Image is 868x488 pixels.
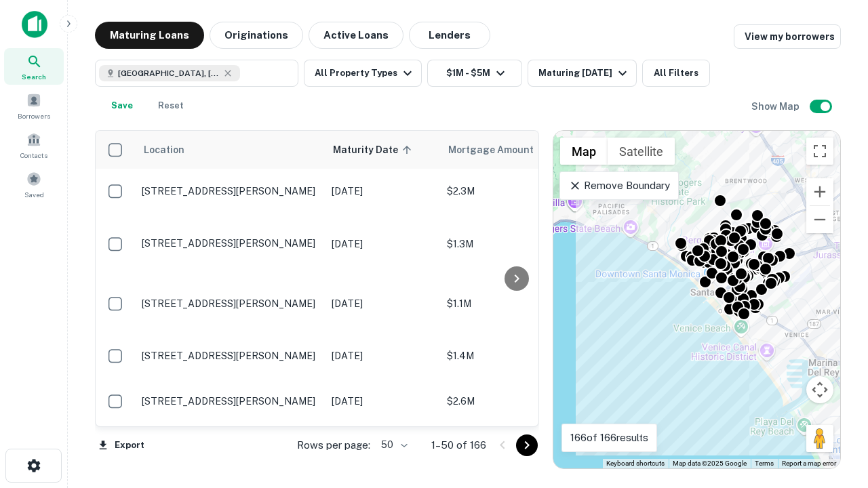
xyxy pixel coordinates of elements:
span: [GEOGRAPHIC_DATA], [GEOGRAPHIC_DATA], [GEOGRAPHIC_DATA] [118,67,220,79]
p: [DATE] [332,348,433,363]
p: [STREET_ADDRESS][PERSON_NAME] [142,298,318,310]
button: Go to next page [516,434,538,456]
p: Rows per page: [297,437,370,453]
a: Terms [755,460,774,467]
button: Save your search to get updates of matches that match your search criteria. [100,92,144,119]
button: Zoom out [806,206,833,233]
p: [DATE] [332,394,433,409]
th: Location [135,131,325,169]
button: Maturing [DATE] [528,60,637,87]
a: Contacts [4,127,64,163]
button: Active Loans [309,22,403,49]
p: [DATE] [332,184,433,199]
button: Show street map [560,138,608,165]
a: Open this area in Google Maps (opens a new window) [557,451,601,468]
p: $1.1M [447,296,583,311]
button: Lenders [409,22,490,49]
div: 50 [376,435,410,455]
p: 1–50 of 166 [431,437,486,453]
button: Show satellite imagery [608,138,675,165]
p: $2.3M [447,184,583,199]
button: $1M - $5M [427,60,522,87]
img: capitalize-icon.png [22,11,47,38]
a: View my borrowers [734,24,841,49]
span: Maturity Date [333,142,416,158]
p: $1.3M [447,237,583,251]
span: Search [22,71,46,82]
p: Remove Boundary [568,178,669,194]
button: Export [95,435,148,455]
a: Report a map error [782,460,836,467]
div: Maturing [DATE] [538,65,631,81]
button: Map camera controls [806,376,833,403]
img: Google [557,451,601,468]
button: Toggle fullscreen view [806,138,833,165]
th: Mortgage Amount [440,131,589,169]
button: Originations [210,22,303,49]
a: Search [4,48,64,85]
button: All Filters [642,60,710,87]
p: [STREET_ADDRESS][PERSON_NAME] [142,237,318,249]
span: Saved [24,189,44,200]
a: Borrowers [4,87,64,124]
p: [STREET_ADDRESS][PERSON_NAME] [142,350,318,362]
p: [STREET_ADDRESS][PERSON_NAME] [142,185,318,197]
p: 166 of 166 results [570,430,648,446]
p: [STREET_ADDRESS][PERSON_NAME] [142,395,318,407]
p: $1.4M [447,348,583,363]
button: Keyboard shortcuts [606,459,665,468]
span: Location [143,142,184,158]
span: Borrowers [18,110,50,121]
p: [DATE] [332,296,433,311]
button: All Property Types [304,60,422,87]
span: Map data ©2025 Google [673,460,747,467]
p: [DATE] [332,237,433,251]
span: Contacts [20,150,47,161]
div: 0 0 [553,131,840,468]
button: Reset [149,92,193,119]
h6: Show Map [751,99,802,114]
a: Saved [4,166,64,203]
button: Zoom in [806,178,833,205]
button: Maturing Loans [95,22,204,49]
p: $2.6M [447,394,583,409]
th: Maturity Date [325,131,440,169]
span: Mortgage Amount [448,142,551,158]
iframe: Chat Widget [800,380,868,445]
